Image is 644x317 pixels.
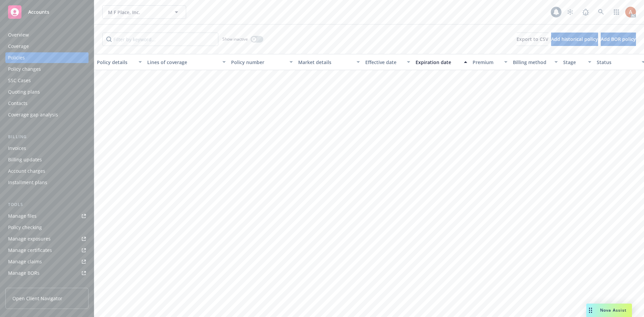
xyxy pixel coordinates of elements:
[5,75,89,86] a: SSC Cases
[5,201,89,208] div: Tools
[8,109,58,120] div: Coverage gap analysis
[5,98,89,109] a: Contacts
[8,279,59,290] div: Summary of insurance
[563,5,577,19] a: Stop snowing
[5,109,89,120] a: Coverage gap analysis
[8,98,28,109] div: Contacts
[579,5,592,19] a: Report a Bug
[8,30,29,40] div: Overview
[5,268,89,278] a: Manage BORs
[5,233,89,244] a: Manage exposures
[145,54,228,70] button: Lines of coverage
[597,59,638,66] div: Status
[473,59,500,66] div: Premium
[5,222,89,233] a: Policy checking
[8,211,37,221] div: Manage files
[97,59,135,66] div: Policy details
[365,59,403,66] div: Effective date
[12,295,62,302] span: Open Client Navigator
[8,64,41,74] div: Policy changes
[470,54,510,70] button: Premium
[586,304,595,317] div: Drag to move
[413,54,470,70] button: Expiration date
[8,52,25,63] div: Policies
[108,9,166,16] span: M F Place, Inc.
[5,166,89,176] a: Account charges
[28,9,49,15] span: Accounts
[601,33,636,46] button: Add BOR policy
[8,256,42,267] div: Manage claims
[228,54,296,70] button: Policy number
[5,177,89,188] a: Installment plans
[8,75,31,86] div: SSC Cases
[510,54,560,70] button: Billing method
[147,59,218,66] div: Lines of coverage
[5,134,89,140] div: Billing
[625,7,636,17] img: photo
[298,59,353,66] div: Market details
[551,33,598,46] button: Add historical policy
[8,177,47,188] div: Installment plans
[5,52,89,63] a: Policies
[5,3,89,21] a: Accounts
[94,54,145,70] button: Policy details
[5,279,89,290] a: Summary of insurance
[102,5,186,19] button: M F Place, Inc.
[8,166,45,176] div: Account charges
[296,54,363,70] button: Market details
[222,36,248,42] span: Show inactive
[517,36,548,42] span: Export to CSV
[5,245,89,256] a: Manage certificates
[5,64,89,74] a: Policy changes
[8,222,42,233] div: Policy checking
[5,143,89,154] a: Invoices
[5,211,89,221] a: Manage files
[8,233,51,244] div: Manage exposures
[5,154,89,165] a: Billing updates
[513,59,550,66] div: Billing method
[563,59,584,66] div: Stage
[231,59,285,66] div: Policy number
[5,41,89,52] a: Coverage
[560,54,594,70] button: Stage
[8,268,40,278] div: Manage BORs
[586,304,632,317] button: Nova Assist
[8,87,40,97] div: Quoting plans
[102,33,218,46] input: Filter by keyword...
[416,59,460,66] div: Expiration date
[600,307,627,313] span: Nova Assist
[594,5,608,19] a: Search
[5,87,89,97] a: Quoting plans
[5,30,89,40] a: Overview
[601,36,636,42] span: Add BOR policy
[517,33,548,46] button: Export to CSV
[610,5,623,19] a: Switch app
[5,256,89,267] a: Manage claims
[8,154,42,165] div: Billing updates
[363,54,413,70] button: Effective date
[8,245,52,256] div: Manage certificates
[8,41,29,52] div: Coverage
[8,143,26,154] div: Invoices
[551,36,598,42] span: Add historical policy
